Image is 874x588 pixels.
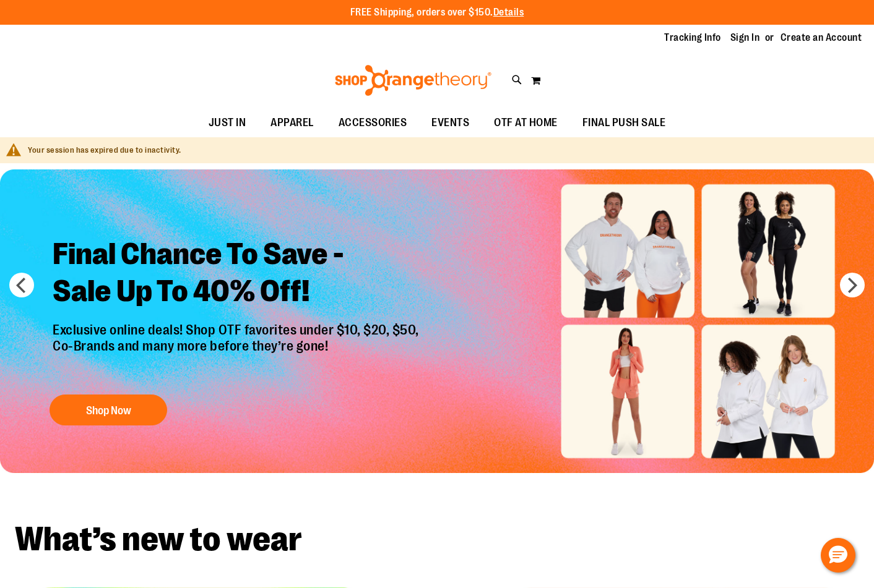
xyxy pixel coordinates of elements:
[333,65,493,96] img: Shop Orangetheory
[50,394,167,425] button: Shop Now
[431,109,469,137] span: EVENTS
[326,109,420,137] a: ACCESSORIES
[781,31,862,45] a: Create an Account
[9,273,34,297] button: prev
[664,31,721,45] a: Tracking Info
[494,109,558,137] span: OTF AT HOME
[730,31,760,45] a: Sign In
[821,538,855,573] button: Hello, have a question? Let’s chat.
[15,522,859,556] h2: What’s new to wear
[43,226,431,322] h2: Final Chance To Save - Sale Up To 40% Off!
[482,109,570,137] a: OTF AT HOME
[209,109,246,137] span: JUST IN
[43,322,431,383] p: Exclusive online deals! Shop OTF favorites under $10, $20, $50, Co-Brands and many more before th...
[43,226,431,432] a: Final Chance To Save -Sale Up To 40% Off! Exclusive online deals! Shop OTF favorites under $10, $...
[350,6,524,20] p: FREE Shipping, orders over $150.
[582,109,666,137] span: FINAL PUSH SALE
[840,273,865,297] button: next
[493,7,524,18] a: Details
[258,109,326,137] a: APPAREL
[28,145,862,156] div: Your session has expired due to inactivity.
[419,109,482,137] a: EVENTS
[339,109,407,137] span: ACCESSORIES
[196,109,259,137] a: JUST IN
[570,109,678,137] a: FINAL PUSH SALE
[270,109,314,137] span: APPAREL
